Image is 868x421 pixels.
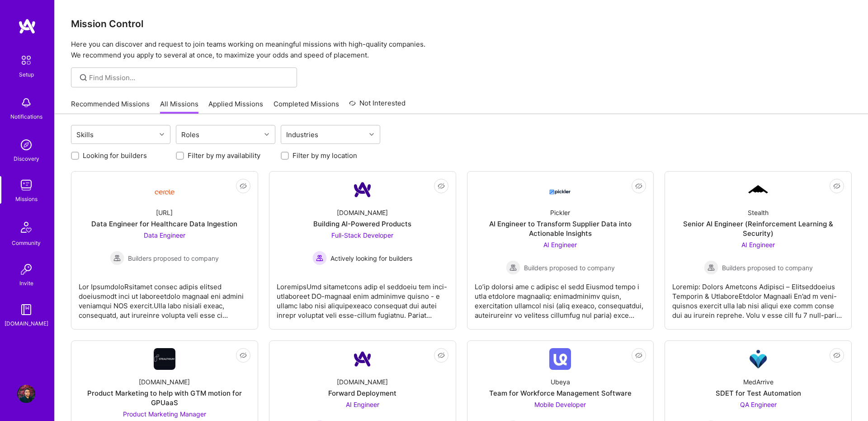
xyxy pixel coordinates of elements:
[330,254,412,263] span: Actively looking for builders
[549,348,571,370] img: Company Logo
[475,219,646,238] div: AI Engineer to Transform Supplier Data into Actionable Insights
[328,388,396,398] div: Forward Deployment
[19,70,34,79] div: Setup
[635,182,642,190] i: icon EyeClosed
[79,388,250,407] div: Product Marketing to help with GTM motion for GPUaaS
[438,182,445,190] i: icon EyeClosed
[475,179,646,322] a: Company LogoPicklerAI Engineer to Transform Supplier Data into Actionable InsightsAI Engineer Bui...
[91,219,237,229] div: Data Engineer for Healthcare Data Ingestion
[672,219,844,238] div: Senior AI Engineer (Reinforcement Learning & Security)
[264,132,269,137] i: icon Chevron
[15,194,38,204] div: Missions
[14,154,39,163] div: Discovery
[110,251,124,265] img: Builders proposed to company
[672,179,844,322] a: Company LogoStealthSenior AI Engineer (Reinforcement Learning & Security)AI Engineer Builders pro...
[179,128,202,141] div: Roles
[17,301,35,319] img: guide book
[284,128,321,141] div: Industries
[17,176,35,194] img: teamwork
[240,352,247,359] i: icon EyeClosed
[154,348,175,370] img: Company Logo
[17,51,36,70] img: setup
[672,275,844,320] div: Loremip: Dolors Ametcons Adipisci – Elitseddoeius Temporin & UtlaboreEtdolor Magnaali En’ad m ven...
[160,132,164,137] i: icon Chevron
[15,216,37,238] img: Community
[747,184,769,196] img: Company Logo
[240,182,247,190] i: icon EyeClosed
[79,275,250,320] div: Lor IpsumdoloRsitamet consec adipis elitsed doeiusmodt inci ut laboreetdolo magnaal eni admini ve...
[71,18,852,29] h3: Mission Control
[704,260,718,275] img: Builders proposed to company
[10,112,42,121] div: Notifications
[15,385,38,403] a: User Avatar
[144,231,185,239] span: Data Engineer
[12,238,41,248] div: Community
[78,72,89,83] i: icon SearchGrey
[313,219,411,229] div: Building AI-Powered Products
[5,319,48,328] div: [DOMAIN_NAME]
[550,208,570,217] div: Pickler
[79,179,250,322] a: Company Logo[URL]Data Engineer for Healthcare Data IngestionData Engineer Builders proposed to co...
[17,385,35,403] img: User Avatar
[833,182,840,190] i: icon EyeClosed
[352,348,373,370] img: Company Logo
[740,401,777,408] span: QA Engineer
[346,401,379,408] span: AI Engineer
[549,182,571,198] img: Company Logo
[160,99,198,114] a: All Missions
[83,151,147,160] label: Looking for builders
[154,182,175,197] img: Company Logo
[349,98,406,114] a: Not Interested
[551,377,570,387] div: Ubeya
[19,278,33,288] div: Invite
[438,352,445,359] i: icon EyeClosed
[292,151,357,160] label: Filter by my location
[17,260,35,278] img: Invite
[89,73,290,82] input: Find Mission...
[748,208,769,217] div: Stealth
[635,352,642,359] i: icon EyeClosed
[156,208,173,217] div: [URL]
[722,263,813,273] span: Builders proposed to company
[489,388,632,398] div: Team for Workforce Management Software
[747,348,769,370] img: Company Logo
[534,401,586,408] span: Mobile Developer
[524,263,615,273] span: Builders proposed to company
[274,99,339,114] a: Completed Missions
[277,179,448,322] a: Company Logo[DOMAIN_NAME]Building AI-Powered ProductsFull-Stack Developer Actively looking for bu...
[716,388,801,398] div: SDET for Test Automation
[188,151,260,160] label: Filter by my availability
[331,231,393,239] span: Full-Stack Developer
[741,241,775,249] span: AI Engineer
[543,241,577,249] span: AI Engineer
[352,179,373,201] img: Company Logo
[475,275,646,320] div: Lo’ip dolorsi ame c adipisc el sedd Eiusmod tempo i utla etdolore magnaaliq: enimadminimv quisn, ...
[17,94,35,112] img: bell
[71,39,852,61] p: Here you can discover and request to join teams working on meaningful missions with high-quality ...
[833,352,840,359] i: icon EyeClosed
[743,377,774,387] div: MedArrive
[337,377,388,387] div: [DOMAIN_NAME]
[139,377,190,387] div: [DOMAIN_NAME]
[337,208,388,217] div: [DOMAIN_NAME]
[17,136,35,154] img: discovery
[128,254,219,263] span: Builders proposed to company
[369,132,374,137] i: icon Chevron
[506,260,520,275] img: Builders proposed to company
[312,251,327,265] img: Actively looking for builders
[74,128,96,141] div: Skills
[18,18,36,34] img: logo
[123,410,206,418] span: Product Marketing Manager
[277,275,448,320] div: LoremipsUmd sitametcons adip el seddoeiu tem inci-utlaboreet DO-magnaal enim adminimve quisno - e...
[71,99,150,114] a: Recommended Missions
[208,99,263,114] a: Applied Missions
